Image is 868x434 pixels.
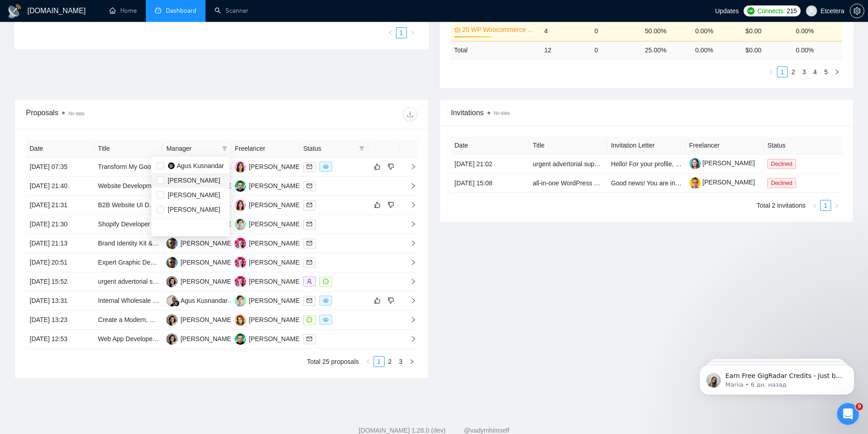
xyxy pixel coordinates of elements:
img: AS [235,180,246,192]
a: [DOMAIN_NAME] 1.26.0 (dev) [359,427,446,434]
td: $0.00 [742,20,792,41]
a: 2 [788,67,798,77]
span: mail [307,221,312,227]
img: TT [166,333,178,345]
a: TT[PERSON_NAME] [166,277,233,285]
button: left [766,66,777,77]
th: Freelancer [686,137,764,154]
td: [DATE] 07:35 [26,158,94,177]
span: right [834,203,839,209]
a: [PERSON_NAME] [689,159,755,167]
span: right [403,297,416,304]
span: Manager [166,143,218,153]
span: mail [307,202,312,208]
th: Manager [163,140,231,158]
th: Title [94,140,163,158]
a: Web App Developer Needed for Financial Model Platform [98,335,260,342]
a: 1 [821,200,831,210]
li: Next Page [832,66,842,77]
div: [PERSON_NAME] [249,257,301,267]
div: [PERSON_NAME] [249,315,301,325]
li: Next Page [406,356,417,367]
span: download [403,111,417,118]
a: @vadymhimself [464,427,509,434]
span: mail [307,183,312,189]
td: Total [451,41,541,59]
a: DM[PERSON_NAME] [235,296,301,304]
th: Date [451,137,529,154]
td: 0 [591,20,641,41]
a: B2B Website UI Design - Already Fully Wire-framed [98,201,244,209]
li: Total 2 invitations [757,200,806,211]
td: Expert Graphic Designer for Packaging Design [94,253,163,272]
span: right [403,317,416,323]
span: right [403,221,416,227]
a: Transform My Google Slide Deck into a Stunning Presentation [98,163,273,170]
a: Website Development for Mobility Furniture Business [98,182,248,189]
li: 1 [396,27,407,38]
td: 25.00 % [641,41,691,59]
li: 3 [799,66,810,77]
img: AS [235,238,246,249]
span: message [307,317,312,322]
div: [PERSON_NAME] [249,334,301,344]
span: mail [307,260,312,265]
span: like [374,163,380,170]
span: eye [323,164,329,169]
button: right [831,200,842,211]
a: all-in-one WordPress & WooCommerce product development [533,179,705,187]
img: AS [235,276,246,287]
span: Status [303,143,355,153]
a: urgent advertorial support / Cartoon -Print [98,278,216,285]
img: TT [166,276,178,287]
th: Status [764,137,842,154]
span: dislike [388,297,394,304]
span: filter [220,142,229,155]
li: Previous Page [766,66,777,77]
span: left [812,203,817,209]
a: [PERSON_NAME] [689,179,755,186]
button: right [406,356,417,367]
span: right [410,30,415,36]
a: Internal Wholesale Order Form (Purchase Order Intake System) – WooCommerce or Crocoblock [98,297,371,304]
a: setting [850,7,864,15]
td: [DATE] 13:31 [26,291,94,311]
td: 0.00 % [792,41,842,59]
td: Brand Identity Kit & Logo Designer [94,234,163,253]
span: 9 [856,403,863,410]
td: Transform My Google Slide Deck into a Stunning Presentation [94,158,163,177]
button: left [809,200,820,211]
td: 12 [540,41,591,59]
button: like [372,295,383,306]
th: Freelancer [231,140,299,158]
span: dislike [388,163,394,170]
div: [PERSON_NAME] [249,219,301,229]
span: dashboard [155,7,161,14]
img: TT [166,314,178,326]
td: [DATE] 21:02 [451,154,529,174]
div: [PERSON_NAME] [249,162,301,172]
span: Invitations [451,107,842,118]
span: left [769,69,774,75]
li: Total 25 proposals [307,356,359,367]
span: Connects: [757,6,785,16]
span: right [403,259,416,266]
span: left [365,359,371,364]
div: [PERSON_NAME] [249,296,301,306]
div: [PERSON_NAME] [249,181,301,191]
span: Agus Kusnandar [177,162,224,169]
li: 1 [820,200,831,211]
a: 4 [810,67,820,77]
td: urgent advertorial support / Cartoon -Print [94,272,163,291]
td: [DATE] 13:23 [26,311,94,330]
iframe: Intercom live chat [837,403,859,425]
a: Declined [767,160,800,167]
li: Previous Page [363,356,374,367]
td: [DATE] 15:08 [451,174,529,193]
div: Proposals [26,107,221,122]
div: [PERSON_NAME] [249,276,301,286]
a: 20 WP Woocommerce ([PERSON_NAME]) [462,25,535,35]
th: Title [529,137,607,154]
